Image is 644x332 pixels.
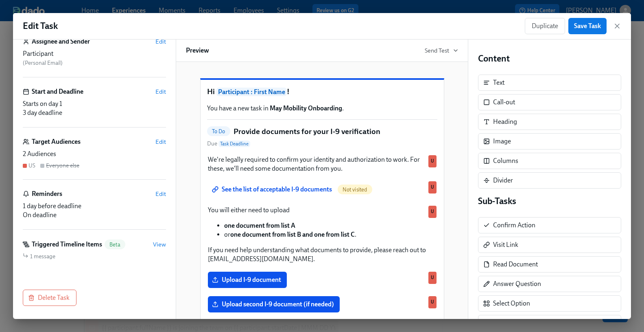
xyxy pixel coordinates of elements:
[23,99,166,108] div: Starts on day 1
[30,294,70,302] span: Delete Task
[428,155,437,167] div: U
[493,156,518,165] div: Columns
[478,75,621,91] div: Text
[32,240,102,249] h6: Triggered Timeline Items
[155,138,166,146] button: Edit
[207,154,437,174] div: We're legally required to confirm your identity and authorization to work. For these, we'll need ...
[207,180,437,198] div: See the list of acceptable I-9 documentsNot visitedU
[155,37,166,46] button: Edit
[23,150,166,158] div: 2 Audiences
[207,295,437,313] div: Upload second I-9 document (if needed)U
[478,256,621,273] div: Read Document
[207,271,437,289] div: Upload I-9 documentU
[428,181,437,193] div: Used by US audience
[478,295,621,312] div: Select Option
[30,253,55,260] span: 1 message
[425,46,458,55] button: Send Test
[493,221,535,230] div: Confirm Action
[23,20,58,32] h1: Edit Task
[216,88,287,96] span: Participant : First Name
[207,104,437,113] p: You have a new task in .
[32,87,83,96] h6: Start and Deadline
[493,240,518,249] div: Visit Link
[32,189,62,198] h6: Reminders
[32,37,90,46] h6: Assignee and Sender
[493,279,541,288] div: Answer Question
[478,133,621,150] div: Image
[155,190,166,198] button: Edit
[32,137,81,146] h6: Target Audiences
[493,299,530,308] div: Select Option
[493,78,504,87] div: Text
[270,104,342,112] strong: May Mobility Onboarding
[428,296,437,308] div: Used by US audience
[478,172,621,189] div: Divider
[23,290,76,306] button: Delete Task
[532,22,558,30] span: Duplicate
[428,272,437,284] div: Used by US audience
[478,195,621,207] h4: Sub-Tasks
[23,137,166,180] div: Target AudiencesEdit2 AudiencesUSEveryone else
[478,94,621,110] div: Call-out
[207,128,230,134] span: To Do
[478,217,621,233] div: Confirm Action
[525,18,565,34] button: Duplicate
[218,141,250,147] span: Task Deadline
[493,137,511,146] div: Image
[493,260,538,269] div: Read Document
[478,114,621,130] div: Heading
[493,319,539,328] div: Provide Address
[23,109,62,117] span: 3 day deadline
[428,206,437,218] div: Used by US audience
[493,176,513,185] div: Divider
[493,117,517,126] div: Heading
[186,46,209,55] h6: Preview
[478,153,621,169] div: Columns
[493,98,515,107] div: Call-out
[23,240,166,260] div: Triggered Timeline ItemsBetaView1 message
[23,202,166,211] div: 1 day before deadline
[153,240,166,248] button: View
[574,22,601,30] span: Save Task
[568,18,607,34] button: Save Task
[207,205,437,264] div: You will either need to upload one document from list A orone document from list B and one from l...
[23,211,166,220] div: On deadline
[46,162,79,169] div: Everyone else
[28,162,35,169] div: US
[23,37,166,77] div: Assignee and SenderEditParticipant (Personal Email)
[478,53,621,65] h4: Content
[207,86,437,97] h1: Hi !
[478,237,621,253] div: Visit Link
[23,59,63,66] span: ( Personal Email )
[478,276,621,292] div: Answer Question
[234,126,380,137] h5: Provide documents for your I-9 verification
[207,140,250,148] span: Due
[478,315,621,331] div: Provide Address
[105,242,125,248] span: Beta
[23,87,166,128] div: Start and DeadlineEditStarts on day 13 day deadline
[23,49,166,58] div: Participant
[155,88,166,96] button: Edit
[23,189,166,230] div: RemindersEdit1 day before deadlineOn deadline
